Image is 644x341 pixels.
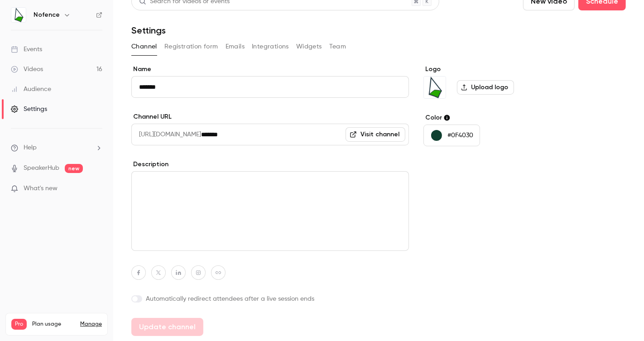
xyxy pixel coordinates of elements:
[24,163,59,173] a: SpeakerHub
[131,160,409,169] label: Description
[11,65,43,74] div: Videos
[24,184,58,193] span: What's new
[65,164,83,173] span: new
[252,39,289,54] button: Integrations
[164,39,218,54] button: Registration form
[131,112,409,121] label: Channel URL
[131,124,201,145] span: [URL][DOMAIN_NAME]
[457,80,514,95] label: Upload logo
[346,127,405,142] a: Visit channel
[91,185,102,193] iframe: Noticeable Trigger
[226,39,245,54] button: Emails
[131,39,157,54] button: Channel
[423,65,562,99] section: Logo
[296,39,322,54] button: Widgets
[11,105,47,114] div: Settings
[34,10,60,19] h6: Nofence
[80,321,102,328] a: Manage
[447,131,473,140] p: #0F4030
[329,39,346,54] button: Team
[423,113,562,122] label: Color
[131,65,409,74] label: Name
[424,77,446,98] img: Nofence
[423,125,480,146] button: #0F4030
[24,143,37,153] span: Help
[11,45,42,54] div: Events
[11,85,51,94] div: Audience
[32,321,75,328] span: Plan usage
[423,65,562,74] label: Logo
[11,319,27,330] span: Pro
[131,294,409,303] label: Automatically redirect attendees after a live session ends
[11,8,26,22] img: Nofence
[11,143,102,153] li: help-dropdown-opener
[131,25,166,36] h1: Settings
